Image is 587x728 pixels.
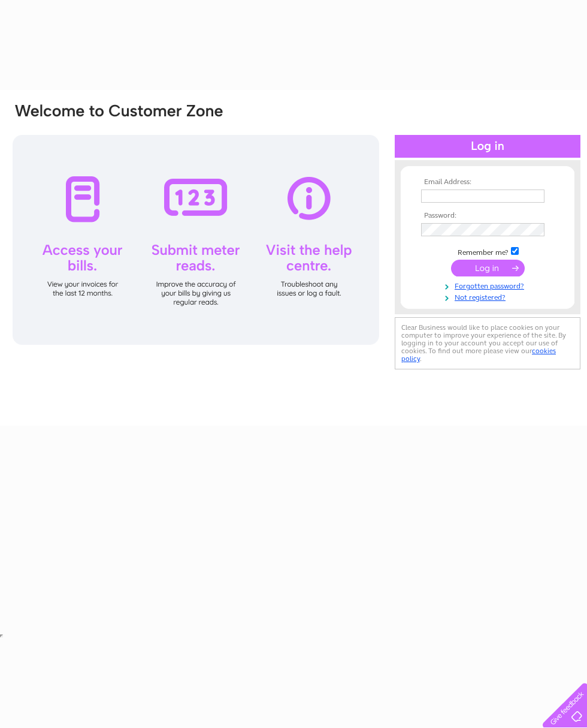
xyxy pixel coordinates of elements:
[418,178,557,186] th: Email Address:
[418,212,557,220] th: Password:
[395,317,580,369] div: Clear Business would like to place cookies on your computer to improve your experience of the sit...
[401,347,556,363] a: cookies policy
[421,279,557,291] a: Forgotten password?
[451,260,525,276] input: Submit
[418,245,557,257] td: Remember me?
[421,291,557,302] a: Not registered?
